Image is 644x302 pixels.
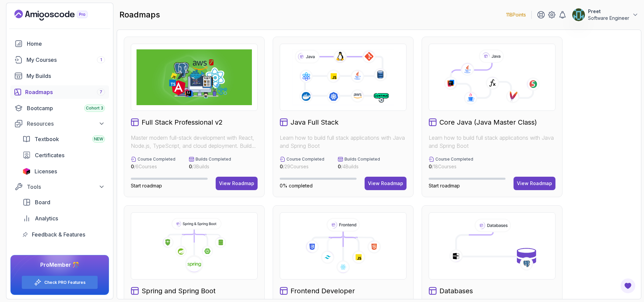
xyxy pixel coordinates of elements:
p: Learn how to build full stack applications with Java and Spring Boot [429,134,555,150]
span: Start roadmap [131,183,162,188]
span: Textbook [35,135,59,143]
div: View Roadmap [517,180,552,187]
a: licenses [18,165,109,178]
p: Course Completed [286,157,324,162]
a: feedback [18,228,109,241]
p: Software Engineer [588,15,629,21]
p: / 3 Builds [189,163,231,170]
p: Builds Completed [344,157,380,162]
img: user profile image [572,8,585,21]
h2: Full Stack Professional v2 [142,118,223,127]
span: 1 [100,57,102,62]
div: My Builds [26,72,105,80]
p: Learn how to build full stack applications with Java and Spring Boot [280,134,407,150]
a: textbook [18,132,109,146]
p: / 29 Courses [280,163,324,170]
a: certificates [18,148,109,162]
p: Master modern full-stack development with React, Node.js, TypeScript, and cloud deployment. Build... [131,134,258,150]
h2: roadmaps [119,9,160,20]
button: Check PRO Features [21,275,98,289]
button: View Roadmap [216,177,258,190]
a: Check PRO Features [44,280,86,285]
img: Full Stack Professional v2 [137,49,252,105]
button: user profile imagePreetSoftware Engineer [572,8,639,21]
span: Feedback & Features [32,230,85,239]
a: Landing page [14,10,103,20]
h2: Spring and Spring Boot [142,286,216,296]
a: builds [10,69,109,83]
span: Certificates [35,151,64,159]
p: Course Completed [138,157,175,162]
span: 7 [100,89,102,95]
button: View Roadmap [514,177,555,190]
div: Roadmaps [25,88,105,96]
span: 0 [131,164,134,169]
button: View Roadmap [365,177,407,190]
span: Analytics [35,214,58,222]
button: Resources [10,118,109,130]
p: Course Completed [435,157,473,162]
p: Builds Completed [196,157,231,162]
h2: Frontend Developer [290,286,355,296]
img: jetbrains icon [22,168,31,175]
p: 118 Points [506,11,526,18]
span: NEW [94,136,103,142]
span: Start roadmap [429,183,460,188]
span: 0% completed [280,183,313,188]
span: 0 [338,164,341,169]
a: home [10,37,109,50]
div: My Courses [26,56,105,64]
div: Resources [27,120,105,128]
div: View Roadmap [219,180,254,187]
p: / 18 Courses [429,163,473,170]
span: 0 [280,164,283,169]
button: Tools [10,181,109,193]
span: Cohort 3 [86,105,103,111]
a: board [18,196,109,209]
span: Licenses [35,167,57,175]
div: Home [27,40,105,48]
span: Board [35,198,50,206]
h2: Java Full Stack [290,118,338,127]
a: courses [10,53,109,67]
div: Bootcamp [27,104,105,112]
div: View Roadmap [368,180,403,187]
span: 0 [429,164,432,169]
div: Tools [27,183,105,191]
p: Preet [588,8,629,15]
a: roadmaps [10,85,109,99]
a: bootcamp [10,101,109,115]
a: analytics [18,212,109,225]
p: / 6 Courses [131,163,175,170]
p: / 4 Builds [338,163,380,170]
h2: Core Java (Java Master Class) [439,118,537,127]
h2: Databases [439,286,473,296]
span: 0 [189,164,192,169]
button: Open Feedback Button [620,278,636,294]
